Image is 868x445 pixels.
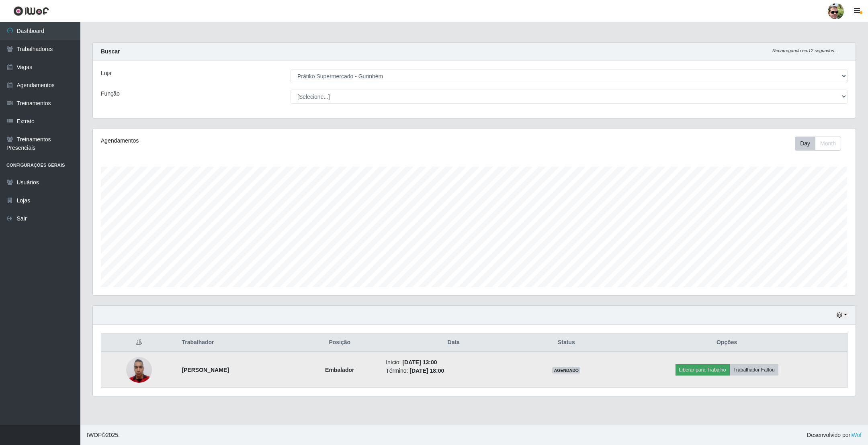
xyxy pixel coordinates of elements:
span: AGENDADO [552,367,580,374]
button: Month [815,137,841,151]
th: Status [526,333,606,352]
div: Agendamentos [101,137,405,145]
button: Liberar para Trabalho [676,364,730,376]
strong: Buscar [101,48,120,55]
strong: Embalador [325,367,354,373]
span: IWOF [87,432,102,438]
th: Data [381,333,526,352]
label: Função [101,90,120,98]
i: Recarregando em 12 segundos... [772,48,838,53]
img: CoreUI Logo [13,6,49,16]
th: Posição [298,333,381,352]
button: Day [795,137,815,151]
li: Início: [386,358,521,367]
time: [DATE] 13:00 [402,359,437,365]
th: Opções [606,333,847,352]
span: Desenvolvido por [807,431,862,439]
time: [DATE] 18:00 [409,367,444,374]
strong: [PERSON_NAME] [182,367,229,373]
a: iWof [850,432,862,438]
li: Término: [386,367,521,375]
th: Trabalhador [177,333,298,352]
div: Toolbar with button groups [795,137,848,151]
div: First group [795,137,841,151]
button: Trabalhador Faltou [730,364,778,376]
label: Loja [101,69,111,78]
span: © 2025 . [87,431,120,439]
img: 1747520366813.jpeg [126,353,152,387]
